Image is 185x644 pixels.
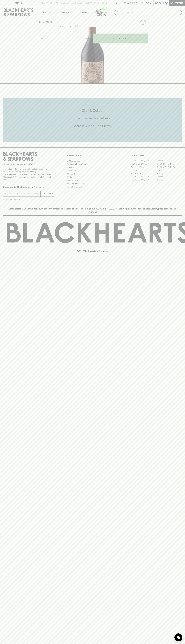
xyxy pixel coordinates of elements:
[156,172,182,175] a: Geelong
[139,19,147,26] button: Add to wishlist
[156,166,182,169] a: [GEOGRAPHIC_DATA]
[67,163,118,166] a: Business & Bulk Gifting
[67,172,118,175] a: Gift Cards
[127,2,137,5] p: Wishlist
[37,27,148,83] img: 3222.png
[121,10,180,15] input: Try "Pinot noir"
[67,182,118,185] a: Shipping Information
[3,185,54,189] p: Subscribe to The Blackhearts Newsletter
[67,185,118,188] a: Terms & Conditions
[41,191,54,197] button: SUBSCRIBE
[156,162,182,166] a: [GEOGRAPHIC_DATA]
[156,169,182,172] a: Fitzroy
[37,6,56,18] button: Shop
[155,2,162,5] p: $0.00
[131,154,182,157] p: OUR STORES
[47,21,53,23] a: SHOP
[80,11,87,14] p: Stores
[5,207,180,213] p: Blackhearts & Sparrows acknowledges the traditional Custodians of land throughout [GEOGRAPHIC_DAT...
[67,166,118,169] a: Careers
[67,176,118,179] a: FAQ's
[42,192,53,195] p: SUBSCRIBE
[3,116,182,120] h5: Uber Same-Day Delivery
[3,168,54,181] p: It is against the law to sell or supply alcohol to, or to obtain alcohol on behalf of a person un...
[171,2,183,5] p: Checkout
[145,2,151,5] p: Login
[166,2,167,4] p: 0
[74,6,93,18] a: Stores
[131,159,156,162] a: [GEOGRAPHIC_DATA]
[93,34,148,43] button: ADD TO CART
[131,169,156,172] a: Elwood
[67,169,118,172] a: Contact Us
[131,166,156,169] a: Brunswick West
[29,173,53,175] strong: Liquor License #32064953
[56,6,74,18] a: Tastings
[14,2,23,5] p: FIND US
[156,178,182,182] a: Thornbury
[67,159,118,162] a: Bottle Drop FAQ's
[5,191,40,196] input: e.g. jane@blackheartsandsparrows.com.au
[131,162,156,166] a: [GEOGRAPHIC_DATA]
[131,172,156,175] a: Fitzroy North
[131,175,156,178] a: [GEOGRAPHIC_DATA]
[60,25,78,28] button: Add to wishlist
[3,198,54,201] p: We will never spam you
[131,178,156,182] a: [GEOGRAPHIC_DATA]
[67,154,118,157] p: OTHER AREAS
[67,179,118,182] a: Privacy Policy
[3,98,182,142] div: Call to action block
[61,11,69,14] p: Tastings
[39,21,45,23] a: HOME
[156,159,182,162] a: Braddon
[3,124,182,128] h5: Across Melbourne Metro
[177,636,180,639] img: bubble-icon
[42,11,47,14] p: Shop
[156,175,182,178] a: Prahran
[3,163,54,166] p: Sibling owned and run since [DATE]
[3,108,182,113] h5: Click & Collect
[113,37,127,40] p: ADD TO CART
